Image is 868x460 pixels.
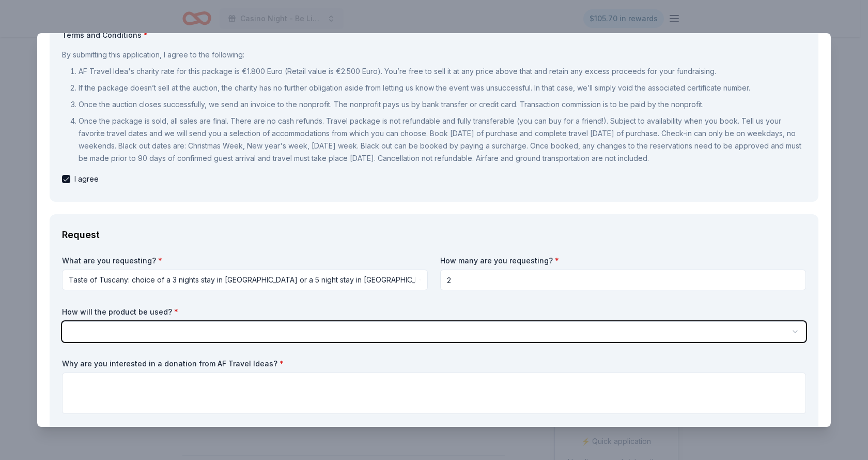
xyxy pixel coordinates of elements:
label: Terms and Conditions [62,30,806,40]
div: Request [62,227,806,243]
span: I agree [74,173,99,185]
p: If the package doesn’t sell at the auction, the charity has no further obligation aside from lett... [79,82,806,94]
label: How many are you requesting? [440,256,806,266]
p: Once the package is sold, all sales are final. There are no cash refunds. Travel package is not r... [79,115,806,165]
p: AF Travel Idea's charity rate for this package is €1.800 Euro (Retail value is €2.500 Euro). You’... [79,65,806,78]
p: Once the auction closes successfully, we send an invoice to the nonprofit. The nonprofit pays us ... [79,98,806,111]
label: How will the product be used? [62,307,806,317]
p: By submitting this application, I agree to the following: [62,49,806,61]
label: What are you requesting? [62,256,428,266]
label: Why are you interested in a donation from AF Travel Ideas? [62,359,806,369]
